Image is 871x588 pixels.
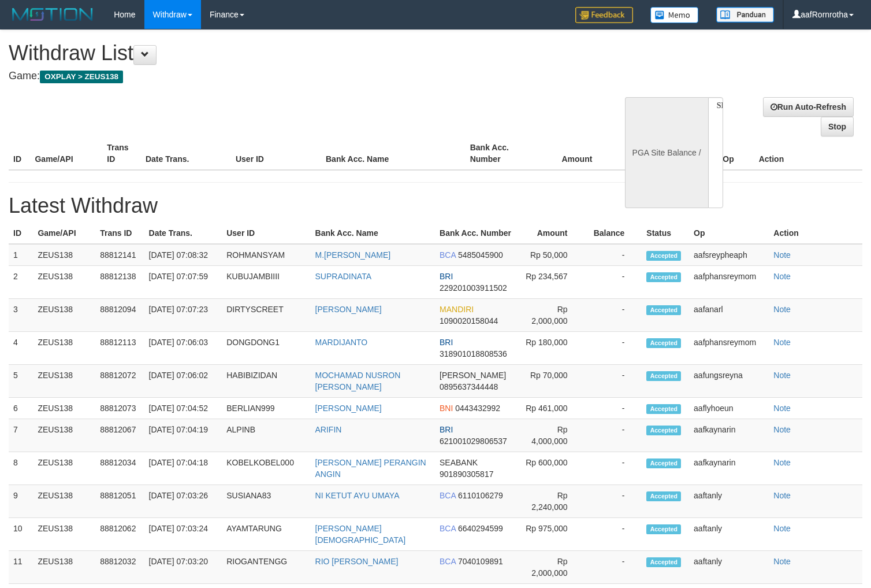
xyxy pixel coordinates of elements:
[455,404,500,413] span: 0443432992
[689,398,769,419] td: aaflyhoeun
[222,299,310,332] td: DIRTYSCREET
[689,223,769,244] th: Op
[773,425,791,434] a: Note
[518,551,585,584] td: Rp 2,000,000
[440,338,453,347] span: BRI
[315,371,401,391] a: MOCHAMAD NUSRON [PERSON_NAME]
[144,266,222,299] td: [DATE] 07:07:59
[518,223,585,244] th: Amount
[763,97,854,117] a: Run Auto-Refresh
[311,223,435,244] th: Bank Acc. Name
[773,458,791,467] a: Note
[222,266,310,299] td: KUBUJAMBIIII
[315,250,391,260] a: M.[PERSON_NAME]
[440,491,456,500] span: BCA
[9,137,30,170] th: ID
[9,398,33,419] td: 6
[95,398,144,419] td: 88812073
[95,266,144,299] td: 88812138
[440,437,507,446] span: 621001029806537
[440,458,478,467] span: SEABANK
[440,305,474,314] span: MANDIRI
[585,398,642,419] td: -
[773,272,791,281] a: Note
[518,299,585,332] td: Rp 2,000,000
[518,244,585,266] td: Rp 50,000
[33,518,95,551] td: ZEUS138
[646,458,681,468] span: Accepted
[95,332,144,365] td: 88812113
[141,137,231,170] th: Date Trans.
[585,518,642,551] td: -
[585,332,642,365] td: -
[585,299,642,332] td: -
[315,404,382,413] a: [PERSON_NAME]
[646,272,681,282] span: Accepted
[321,137,466,170] th: Bank Acc. Name
[33,266,95,299] td: ZEUS138
[440,425,453,434] span: BRI
[773,305,791,314] a: Note
[440,283,507,293] span: 229201003911502
[646,338,681,348] span: Accepted
[585,244,642,266] td: -
[95,485,144,518] td: 88812051
[689,365,769,398] td: aafungsreyna
[585,551,642,584] td: -
[222,244,310,266] td: ROHMANSYAM
[575,7,633,23] img: Feedback.jpg
[458,557,503,566] span: 7040109891
[440,557,456,566] span: BCA
[9,6,96,23] img: MOTION_logo.png
[9,365,33,398] td: 5
[95,452,144,485] td: 88812034
[773,491,791,500] a: Note
[144,299,222,332] td: [DATE] 07:07:23
[689,518,769,551] td: aaftanly
[518,518,585,551] td: Rp 975,000
[315,272,372,281] a: SUPRADINATA
[773,557,791,566] a: Note
[33,244,95,266] td: ZEUS138
[95,551,144,584] td: 88812032
[144,332,222,365] td: [DATE] 07:06:03
[9,244,33,266] td: 1
[585,223,642,244] th: Balance
[9,223,33,244] th: ID
[95,223,144,244] th: Trans ID
[222,452,310,485] td: KOBELKOBEL000
[9,71,569,82] h4: Game:
[821,117,854,136] a: Stop
[33,223,95,244] th: Game/API
[9,452,33,485] td: 8
[773,371,791,380] a: Note
[625,97,708,208] div: PGA Site Balance /
[689,452,769,485] td: aafkaynarin
[518,398,585,419] td: Rp 461,000
[440,404,453,413] span: BNI
[585,452,642,485] td: -
[30,137,102,170] th: Game/API
[440,250,456,260] span: BCA
[144,485,222,518] td: [DATE] 07:03:26
[518,485,585,518] td: Rp 2,240,000
[440,524,456,533] span: BCA
[646,305,681,315] span: Accepted
[538,137,610,170] th: Amount
[646,426,681,435] span: Accepted
[518,266,585,299] td: Rp 234,567
[33,398,95,419] td: ZEUS138
[144,223,222,244] th: Date Trans.
[466,137,538,170] th: Bank Acc. Number
[769,223,862,244] th: Action
[315,338,368,347] a: MARDIJANTO
[435,223,518,244] th: Bank Acc. Number
[518,452,585,485] td: Rp 600,000
[9,194,862,217] h1: Latest Withdraw
[9,518,33,551] td: 10
[585,485,642,518] td: -
[458,524,503,533] span: 6640294599
[646,524,681,534] span: Accepted
[689,266,769,299] td: aafphansreymom
[609,137,675,170] th: Balance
